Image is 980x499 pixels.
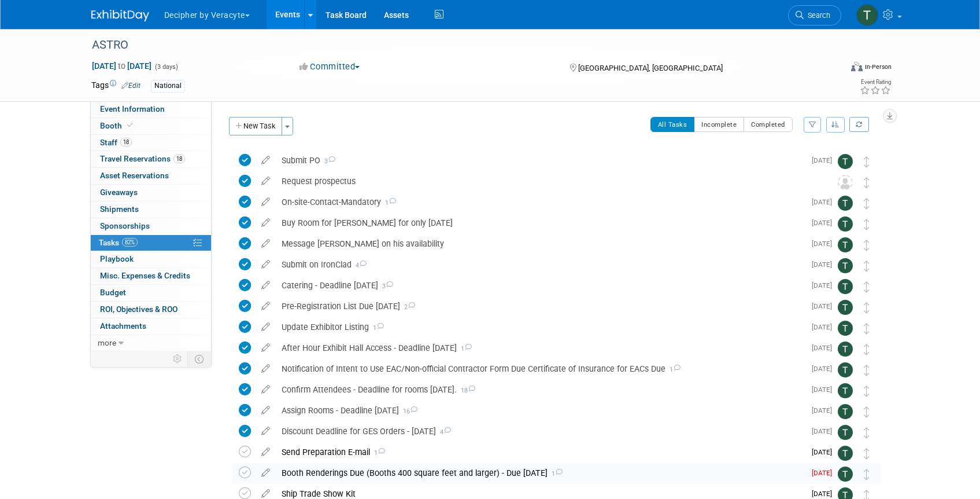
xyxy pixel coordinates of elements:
[256,426,276,436] a: edit
[256,405,276,416] a: edit
[91,302,211,318] a: ROI, Objectives & ROO
[838,196,853,211] img: Tony Alvarado
[91,61,152,71] span: [DATE] [DATE]
[864,323,870,334] i: Move task
[88,35,824,56] div: ASTRO
[694,117,744,132] button: Incomplete
[173,155,185,163] span: 18
[812,240,838,248] span: [DATE]
[91,318,211,335] a: Attachments
[812,260,838,269] span: [DATE]
[256,280,276,291] a: edit
[276,192,805,212] div: On-site-Contact-Mandatory
[154,63,178,71] span: (3 days)
[864,260,870,271] i: Move task
[548,470,563,478] span: 1
[812,490,838,498] span: [DATE]
[256,447,276,457] a: edit
[320,157,335,165] span: 3
[256,239,276,249] a: edit
[812,469,838,477] span: [DATE]
[804,11,830,20] span: Search
[864,240,870,251] i: Move task
[352,262,367,269] span: 4
[91,285,211,301] a: Budget
[91,335,211,351] a: more
[121,82,140,90] a: Edit
[276,401,805,420] div: Assign Rooms - Deadline [DATE]
[256,322,276,332] a: edit
[116,61,127,71] span: to
[276,255,805,274] div: Submit on IronClad
[864,63,892,71] div: In-Person
[100,271,190,280] span: Misc. Expenses & Credits
[100,138,132,147] span: Staff
[864,219,870,230] i: Move task
[276,463,805,483] div: Booth Renderings Due (Booths 400 square feet and larger) - Due [DATE]
[864,302,870,313] i: Move task
[91,168,211,184] a: Asset Reservations
[838,300,853,315] img: Tony Alvarado
[838,321,853,336] img: Tony Alvarado
[399,408,417,415] span: 16
[812,302,838,310] span: [DATE]
[256,197,276,207] a: edit
[864,448,870,459] i: Move task
[864,198,870,209] i: Move task
[860,79,891,85] div: Event Rating
[295,61,364,73] button: Committed
[99,238,138,247] span: Tasks
[98,338,116,347] span: more
[851,62,863,71] img: Format-Inperson.png
[276,296,805,316] div: Pre-Registration List Due [DATE]
[578,64,723,72] span: [GEOGRAPHIC_DATA], [GEOGRAPHIC_DATA]
[187,351,211,366] td: Toggle Event Tabs
[838,279,853,294] img: Tony Alvarado
[849,117,869,132] a: Refresh
[100,104,165,113] span: Event Information
[276,338,805,358] div: After Hour Exhibit Hall Access - Deadline [DATE]
[91,151,211,167] a: Travel Reservations18
[100,288,126,297] span: Budget
[856,4,878,26] img: Tony Alvarado
[276,234,805,254] div: Message [PERSON_NAME] on his availability
[276,359,805,379] div: Notification of Intent to Use EAC/Non-official Contractor Form Due Certificate of Insurance for E...
[276,276,805,295] div: Catering - Deadline [DATE]
[457,387,475,394] span: 18
[788,5,841,25] a: Search
[864,281,870,292] i: Move task
[812,219,838,227] span: [DATE]
[151,80,185,92] div: National
[91,118,211,134] a: Booth
[91,251,211,267] a: Playbook
[256,301,276,311] a: edit
[276,442,805,462] div: Send Preparation E-mail
[436,428,451,436] span: 4
[773,60,892,78] div: Event Format
[100,154,185,163] span: Travel Reservations
[91,101,211,118] a: Event Information
[256,218,276,228] a: edit
[864,469,870,480] i: Move task
[864,344,870,355] i: Move task
[100,221,150,230] span: Sponsorships
[168,351,188,366] td: Personalize Event Tab Strip
[838,383,853,398] img: Tony Alvarado
[838,342,853,357] img: Tony Alvarado
[91,268,211,284] a: Misc. Expenses & Credits
[229,117,282,135] button: New Task
[256,364,276,374] a: edit
[838,175,853,190] img: Unassigned
[864,386,870,397] i: Move task
[91,10,149,21] img: ExhibitDay
[838,425,853,440] img: Tony Alvarado
[120,138,132,146] span: 18
[276,151,805,170] div: Submit PO
[838,217,853,232] img: Tony Alvarado
[838,446,853,461] img: Tony Alvarado
[91,79,140,93] td: Tags
[812,406,838,414] span: [DATE]
[864,406,870,417] i: Move task
[100,171,169,180] span: Asset Reservations
[378,282,393,290] span: 3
